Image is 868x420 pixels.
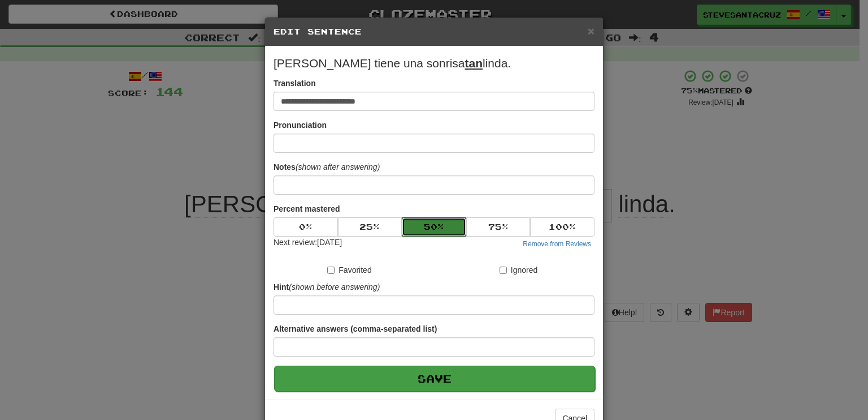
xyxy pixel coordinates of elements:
[274,203,340,215] label: Percent mastered
[274,366,595,392] button: Save
[274,323,437,335] label: Alternative answers (comma-separated list)
[327,264,371,276] label: Favorited
[500,264,537,276] label: Ignored
[466,217,531,237] button: 75%
[530,217,594,237] button: 100%
[274,55,594,72] p: [PERSON_NAME] tiene una sonrisa linda.
[274,26,594,37] h5: Edit Sentence
[296,162,380,172] em: (shown after answering)
[588,25,594,37] button: Close
[402,217,466,237] button: 50%
[500,267,507,274] input: Ignored
[465,57,483,70] u: tan
[274,161,380,173] label: Notes
[588,24,594,37] span: ×
[338,217,402,237] button: 25%
[274,78,316,89] label: Translation
[274,237,342,250] div: Next review: [DATE]
[274,217,338,237] button: 0%
[274,217,594,237] div: Percent mastered
[289,282,380,292] em: (shown before answering)
[327,267,335,274] input: Favorited
[274,119,327,131] label: Pronunciation
[274,281,380,293] label: Hint
[519,238,594,250] button: Remove from Reviews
